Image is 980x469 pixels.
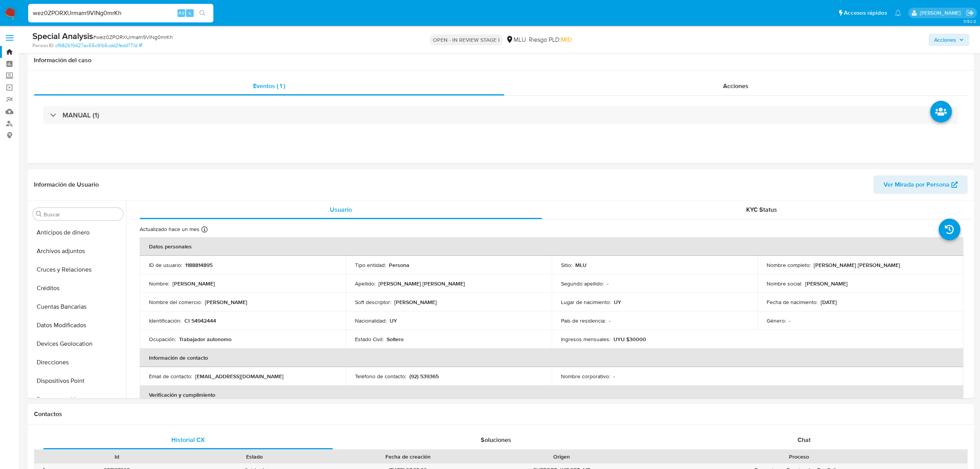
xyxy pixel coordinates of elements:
p: Tipo entidad : [355,262,386,268]
p: Email de contacto : [149,373,192,380]
a: cf982619427ac55c91b5cdd2fedd771d [55,42,142,49]
h1: Información del caso [34,56,968,64]
p: [PERSON_NAME] [PERSON_NAME] [378,280,465,287]
p: - [789,317,791,324]
div: Id [53,453,180,461]
th: Verificación y cumplimiento [140,386,963,404]
p: - [613,373,615,380]
span: Historial CX [171,435,205,444]
p: Persona [389,262,409,268]
p: Ingresos mensuales : [561,336,610,343]
span: Eventos ( 1 ) [253,82,285,90]
button: Acciones [929,34,969,46]
input: Buscar [44,211,120,218]
span: MID [561,35,572,44]
span: Riesgo PLD: [529,36,572,44]
span: Acciones [934,34,956,46]
button: Devices Geolocation [30,335,126,353]
button: search-icon [194,8,210,19]
b: Special Analysis [32,30,93,42]
b: Person ID [32,42,54,49]
span: Acciones [723,82,749,90]
p: UYU $30000 [613,336,646,343]
p: Trabajador autonomo [179,336,231,343]
p: UY [390,317,397,324]
p: - [609,317,610,324]
p: Teléfono de contacto : [355,373,406,380]
span: Accesos rápidos [844,9,887,17]
button: Créditos [30,279,126,297]
div: MLU [506,36,526,44]
p: Actualizado hace un mes [140,226,199,233]
button: Documentación [30,390,126,409]
span: Alt [178,9,184,17]
button: Dispositivos Point [30,372,126,390]
p: Fecha de nacimiento : [767,299,818,306]
p: [DATE] [821,299,837,306]
p: Nombre corporativo : [561,373,610,380]
span: s [189,9,191,17]
p: [EMAIL_ADDRESS][DOMAIN_NAME] [195,373,284,380]
p: País de residencia : [561,317,606,324]
p: Identificación : [149,317,181,324]
p: (92) 539365 [409,373,439,380]
button: Datos Modificados [30,316,126,335]
p: ID de usuario : [149,262,182,268]
h3: MANUAL (1) [63,111,99,119]
a: Salir [966,9,974,17]
th: Datos personales [140,237,963,256]
p: CI 54942444 [184,317,216,324]
p: MLU [575,262,586,268]
p: Soltero [387,336,404,343]
input: Buscar usuario o caso... [28,8,213,18]
p: Sitio : [561,262,572,268]
div: MANUAL (1) [43,106,958,124]
span: Ver Mirada por Persona [884,175,950,194]
div: Proceso [636,453,962,461]
button: Cruces y Relaciones [30,260,126,279]
p: Ocupación : [149,336,176,343]
span: Chat [798,435,811,444]
button: Archivos adjuntos [30,242,126,260]
div: Origen [498,453,625,461]
div: Estado [191,453,318,461]
h1: Contactos [34,410,968,418]
h1: Información de Usuario [34,181,99,189]
button: Anticipos de dinero [30,223,126,242]
p: Estado Civil : [355,336,384,343]
div: Fecha de creación [329,453,487,461]
p: [PERSON_NAME] [205,299,247,306]
p: Segundo apellido : [561,280,604,287]
p: [PERSON_NAME] [394,299,437,306]
p: ximena.felix@mercadolibre.com [920,9,963,17]
p: Nombre : [149,280,169,287]
button: Cuentas Bancarias [30,297,126,316]
button: Ver Mirada por Persona [874,175,968,194]
p: Nacionalidad : [355,317,387,324]
p: Lugar de nacimiento : [561,299,611,306]
p: [PERSON_NAME] [805,280,848,287]
span: Usuario [330,205,352,214]
p: Nombre social : [767,280,802,287]
a: Notificaciones [895,10,901,16]
p: [PERSON_NAME] [172,280,215,287]
p: OPEN - IN REVIEW STAGE I [430,34,503,45]
p: Apellido : [355,280,375,287]
p: 1188814895 [185,262,213,268]
p: Nombre completo : [767,262,811,268]
button: Buscar [36,211,42,217]
p: - [607,280,608,287]
p: Soft descriptor : [355,299,391,306]
p: Género : [767,317,786,324]
span: Soluciones [481,435,511,444]
p: UY [614,299,621,306]
span: KYC Status [746,205,777,214]
button: Direcciones [30,353,126,372]
th: Información de contacto [140,348,963,367]
span: # wez0ZPORXUrmam9VINg0mrKh [93,33,173,41]
p: Nombre del comercio : [149,299,202,306]
p: [PERSON_NAME] [PERSON_NAME] [814,262,900,268]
